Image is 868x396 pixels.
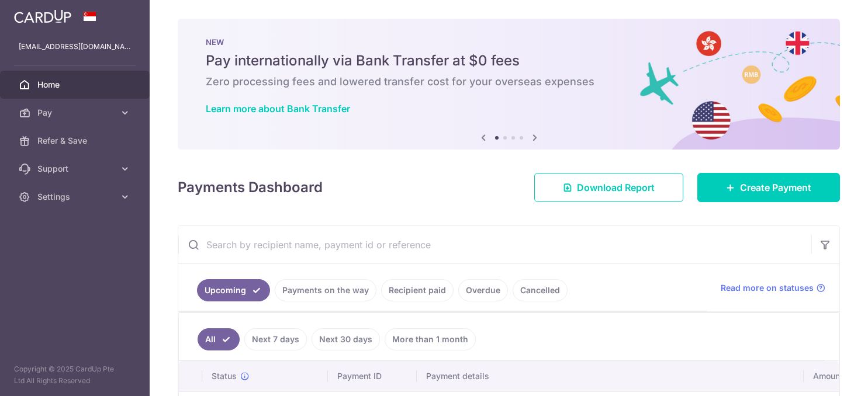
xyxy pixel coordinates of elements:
a: Overdue [458,279,508,301]
img: CardUp [14,9,71,23]
h6: Zero processing fees and lowered transfer cost for your overseas expenses [206,75,812,89]
p: NEW [206,37,812,47]
img: Bank transfer banner [178,19,840,150]
a: Payments on the way [275,279,376,301]
span: Home [37,79,115,91]
span: Support [37,163,115,175]
a: Next 30 days [312,328,380,350]
h5: Pay internationally via Bank Transfer at $0 fees [206,51,812,70]
a: More than 1 month [385,328,476,350]
a: Read more on statuses [721,282,825,294]
span: Pay [37,107,115,119]
th: Payment details [417,361,804,391]
th: Payment ID [328,361,417,391]
span: Refer & Save [37,135,115,147]
span: Status [212,370,237,382]
a: Recipient paid [381,279,454,301]
a: All [198,328,240,350]
span: Create Payment [740,180,811,194]
p: [EMAIL_ADDRESS][DOMAIN_NAME] [19,41,131,53]
span: Settings [37,191,115,203]
a: Cancelled [513,279,568,301]
span: Read more on statuses [721,282,814,294]
a: Upcoming [197,279,270,301]
a: Next 7 days [244,328,307,350]
a: Download Report [534,173,683,202]
span: Download Report [577,180,655,194]
span: Amount [813,370,843,382]
a: Create Payment [697,173,840,202]
a: Learn more about Bank Transfer [206,103,350,114]
h4: Payments Dashboard [178,177,323,198]
input: Search by recipient name, payment id or reference [178,226,811,263]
